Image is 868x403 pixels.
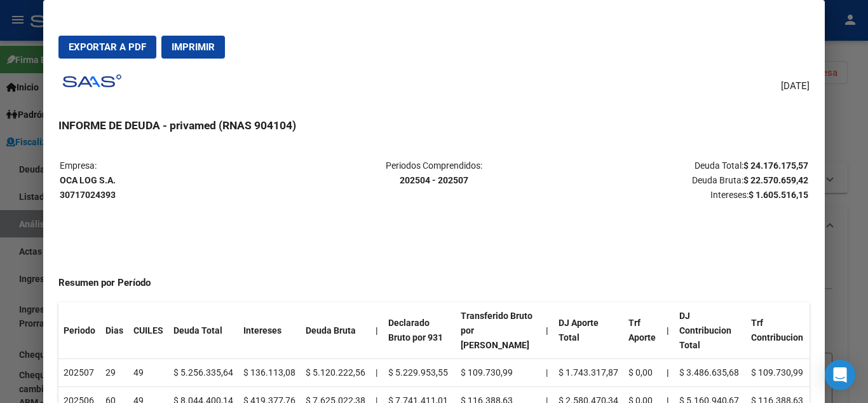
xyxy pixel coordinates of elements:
[623,302,661,359] th: Trf Aporte
[238,359,301,387] td: $ 136.113,08
[383,302,456,359] th: Declarado Bruto por 931
[781,79,810,94] span: [DATE]
[623,359,661,387] td: $ 0,00
[674,302,746,359] th: DJ Contribucion Total
[553,359,623,387] td: $ 1.743.317,87
[743,175,808,185] strong: $ 22.570.659,42
[100,359,128,387] td: 29
[69,41,146,53] span: Exportar a PDF
[553,302,623,359] th: DJ Aporte Total
[370,359,383,387] td: |
[746,302,809,359] th: Trf Contribucion
[301,302,370,359] th: Deuda Bruta
[172,41,215,53] span: Imprimir
[541,302,553,359] th: |
[168,302,238,359] th: Deuda Total
[60,159,308,202] p: Empresa:
[661,302,674,359] th: |
[674,359,746,387] td: $ 3.486.635,68
[825,360,855,390] div: Open Intercom Messenger
[370,302,383,359] th: |
[746,359,809,387] td: $ 109.730,99
[383,359,456,387] td: $ 5.229.953,55
[168,359,238,387] td: $ 5.256.335,64
[161,36,225,59] button: Imprimir
[58,36,156,59] button: Exportar a PDF
[749,190,808,200] strong: $ 1.605.516,15
[58,359,100,387] td: 202507
[560,159,808,202] p: Deuda Total: Deuda Bruta: Intereses:
[58,302,100,359] th: Periodo
[541,359,553,387] td: |
[456,359,540,387] td: $ 109.730,99
[238,302,301,359] th: Intereses
[100,302,128,359] th: Dias
[743,160,808,171] strong: $ 24.176.175,57
[58,117,809,134] h3: INFORME DE DEUDA - privamed (RNAS 904104)
[58,276,809,290] h4: Resumen por Período
[60,175,116,200] strong: OCA LOG S.A. 30717024393
[400,175,468,185] strong: 202504 - 202507
[128,302,168,359] th: CUILES
[301,359,370,387] td: $ 5.120.222,56
[661,359,674,387] th: |
[128,359,168,387] td: 49
[309,159,558,188] p: Periodos Comprendidos:
[456,302,540,359] th: Transferido Bruto por [PERSON_NAME]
